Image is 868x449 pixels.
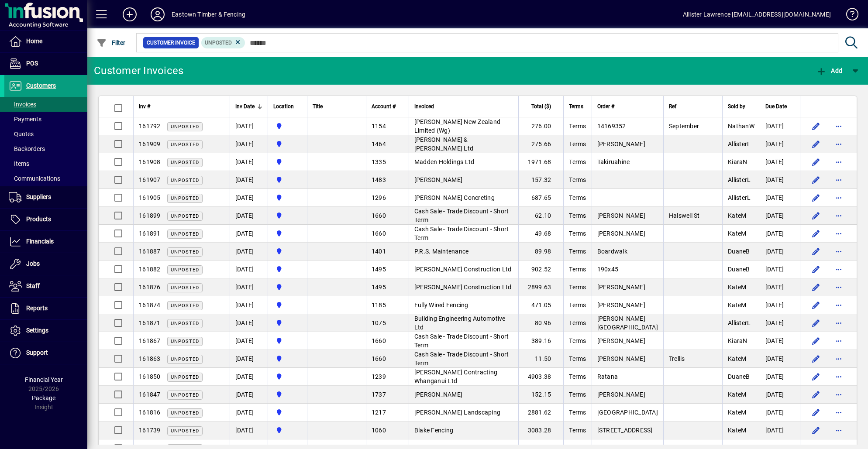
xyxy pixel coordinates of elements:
[139,284,161,291] span: 161876
[273,102,302,111] div: Location
[597,102,614,111] span: Order #
[273,157,302,167] span: Holyoake St
[273,336,302,346] span: Holyoake St
[26,216,51,223] span: Products
[816,67,842,74] span: Add
[4,156,87,171] a: Items
[597,302,645,308] span: [PERSON_NAME]
[414,118,500,134] span: [PERSON_NAME] New Zealand Limited (Wg)
[669,355,685,362] span: Trellis
[832,137,846,151] button: More options
[9,145,45,152] span: Backorders
[372,158,386,165] span: 1335
[760,404,800,422] td: [DATE]
[832,405,846,419] button: More options
[809,298,823,312] button: Edit
[139,212,161,219] span: 161899
[414,302,468,308] span: Fully Wired Fencing
[569,391,586,398] span: Terms
[26,349,48,356] span: Support
[139,102,203,111] div: Inv #
[26,238,54,245] span: Financials
[809,352,823,366] button: Edit
[518,350,563,368] td: 11.50
[414,136,473,152] span: [PERSON_NAME] & [PERSON_NAME] Ltd
[414,369,497,384] span: [PERSON_NAME] Contracting Whanganui Ltd
[372,248,386,255] span: 1401
[832,244,846,258] button: More options
[414,158,475,165] span: Madden Holdings Ltd
[518,207,563,225] td: 62.10
[144,7,172,22] button: Profile
[728,409,746,416] span: KateM
[4,31,87,52] a: Home
[414,102,513,111] div: Invoiced
[139,102,150,111] span: Inv #
[597,266,619,273] span: 190x45
[728,158,747,165] span: KiaraN
[273,300,302,310] span: Holyoake St
[809,280,823,294] button: Edit
[597,337,645,344] span: [PERSON_NAME]
[524,102,559,111] div: Total ($)
[832,119,846,133] button: More options
[809,316,823,330] button: Edit
[139,337,161,344] span: 161867
[230,260,268,278] td: [DATE]
[139,302,161,308] span: 161874
[372,176,386,183] span: 1483
[832,155,846,169] button: More options
[728,337,747,344] span: KiaraN
[597,315,658,331] span: [PERSON_NAME][GEOGRAPHIC_DATA]
[4,186,87,208] a: Suppliers
[171,356,199,362] span: Unposted
[171,142,199,147] span: Unposted
[230,422,268,439] td: [DATE]
[139,391,161,398] span: 161847
[809,334,823,348] button: Edit
[372,212,386,219] span: 1660
[760,243,800,260] td: [DATE]
[597,102,658,111] div: Order #
[171,392,199,398] span: Unposted
[372,102,396,111] span: Account #
[760,135,800,153] td: [DATE]
[273,102,294,111] span: Location
[372,409,386,416] span: 1217
[171,231,199,237] span: Unposted
[273,121,302,131] span: Holyoake St
[171,195,199,201] span: Unposted
[597,409,658,416] span: [GEOGRAPHIC_DATA]
[26,260,40,267] span: Jobs
[414,391,462,398] span: [PERSON_NAME]
[372,337,386,344] span: 1660
[414,194,495,201] span: [PERSON_NAME] Concreting
[273,264,302,274] span: Holyoake St
[139,141,161,147] span: 161909
[518,332,563,350] td: 389.16
[569,158,586,165] span: Terms
[518,171,563,189] td: 157.32
[760,207,800,225] td: [DATE]
[832,316,846,330] button: More options
[809,119,823,133] button: Edit
[96,39,126,46] span: Filter
[728,391,746,398] span: KateM
[171,160,199,165] span: Unposted
[809,370,823,384] button: Edit
[597,373,618,380] span: Ratana
[235,102,255,111] span: Inv Date
[809,387,823,401] button: Edit
[597,212,645,219] span: [PERSON_NAME]
[832,352,846,366] button: More options
[728,102,754,111] div: Sold by
[760,314,800,332] td: [DATE]
[569,248,586,255] span: Terms
[139,355,161,362] span: 161863
[414,226,509,241] span: Cash Sale - Trade Discount - Short Term
[597,391,645,398] span: [PERSON_NAME]
[230,404,268,422] td: [DATE]
[760,350,800,368] td: [DATE]
[372,284,386,291] span: 1495
[728,102,745,111] span: Sold by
